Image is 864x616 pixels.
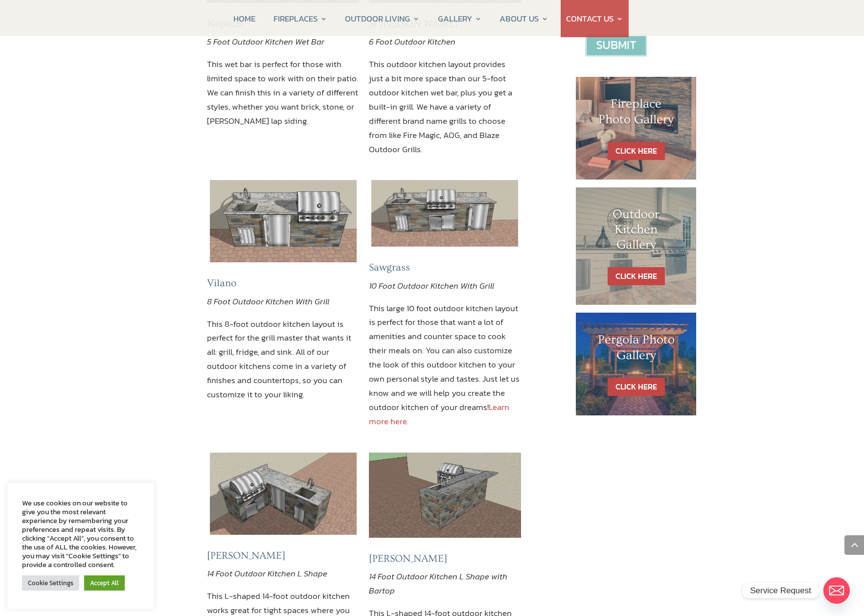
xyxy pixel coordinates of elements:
p: This large 10 foot outdoor kitchen layout is perfect for those that want a lot of amenities and c... [369,301,521,429]
em: 6 Foot Outdoor Kitchen [369,35,455,48]
img: 14 foot outdoor kitchen with bartop [369,453,521,538]
p: This wet bar is perfect for those with limited space to work with on their patio. We can finish t... [207,57,359,128]
a: CLICK HERE [608,267,665,285]
a: Email [823,577,850,604]
em: 14 Foot Outdoor Kitchen L Shape with Bartop [369,570,507,597]
a: CLICK HERE [608,142,665,160]
input: Submit [586,34,647,56]
span: [PERSON_NAME] [207,550,285,561]
span: Vilano [207,277,236,289]
em: 8 Foot Outdoor Kitchen With Grill [207,295,329,308]
span: Sawgrass [369,262,410,273]
a: Learn more here. [369,401,509,428]
em: 14 Foot Outdoor Kitchen L Shape [207,567,327,580]
a: Cookie Settings [22,575,79,591]
em: 5 Foot Outdoor Kitchen Wet Bar [207,35,324,48]
a: Accept All [84,575,125,591]
img: 10 foot outdoor kitchen layout jacksonville ormond beach [371,180,518,247]
h1: Fireplace Photo Gallery [595,96,677,132]
img: 8 foot outdoor kitchen design jacksonville and ormond beach [210,180,357,262]
img: 14 foot outdoor kitchen jacksonville ormond beach [210,453,357,535]
em: 10 Foot Outdoor Kitchen With Grill [369,279,494,292]
p: This 8-foot outdoor kitchen layout is perfect for the grill master that wants it all: grill, frid... [207,317,359,402]
span: [PERSON_NAME] [369,553,447,564]
h1: Outdoor Kitchen Gallery [595,207,677,258]
p: This outdoor kitchen layout provides just a bit more space than our 5-foot outdoor kitchen wet ba... [369,57,521,156]
h1: Pergola Photo Gallery [595,332,677,367]
a: CLICK HERE [608,378,665,396]
div: We use cookies on our website to give you the most relevant experience by remembering your prefer... [22,499,139,569]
